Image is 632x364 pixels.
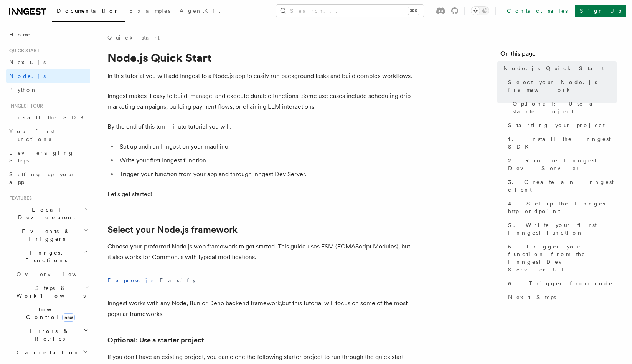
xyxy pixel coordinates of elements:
span: 3. Create an Inngest client [508,178,617,194]
button: Fastify [160,272,196,289]
span: 6. Trigger from code [508,280,613,287]
a: 2. Run the Inngest Dev Server [505,154,617,175]
span: Starting your project [508,121,605,129]
span: Leveraging Steps [9,150,74,164]
a: 6. Trigger from code [505,276,617,290]
span: Steps & Workflows [13,284,86,299]
span: Your first Functions [9,128,55,142]
button: Errors & Retries [13,324,90,346]
a: Python [6,83,90,97]
li: Set up and run Inngest on your machine. [117,141,414,152]
a: Optional: Use a starter project [107,335,204,346]
span: Node.js Quick Start [503,65,604,72]
span: 1. Install the Inngest SDK [508,135,617,151]
a: 5. Write your first Inngest function [505,218,617,240]
span: Next.js [9,59,46,65]
span: Inngest tour [6,103,43,109]
a: Node.js Quick Start [500,61,617,75]
p: By the end of this ten-minute tutorial you will: [107,121,414,132]
span: Examples [129,8,170,14]
a: Starting your project [505,118,617,132]
p: Inngest makes it easy to build, manage, and execute durable functions. Some use cases include sch... [107,91,414,112]
span: Python [9,87,37,93]
a: Home [6,28,90,41]
a: Leveraging Steps [6,146,90,167]
p: Inngest works with any Node, Bun or Deno backend framework,but this tutorial will focus on some o... [107,298,414,319]
a: 5. Trigger your function from the Inngest Dev Server UI [505,240,617,276]
p: Choose your preferred Node.js web framework to get started. This guide uses ESM (ECMAScript Modul... [107,241,414,263]
span: Cancellation [13,349,80,356]
span: 5. Trigger your function from the Inngest Dev Server UI [508,243,617,273]
button: Cancellation [13,346,90,359]
span: new [62,313,75,322]
a: Examples [125,2,175,21]
span: 4. Set up the Inngest http endpoint [508,200,617,215]
a: Install the SDK [6,111,90,124]
a: Contact sales [502,5,572,17]
a: Optional: Use a starter project [510,97,617,118]
span: Node.js [9,73,46,79]
span: Errors & Retries [13,327,83,342]
a: 4. Set up the Inngest http endpoint [505,197,617,218]
span: Local Development [6,206,84,221]
a: Sign Up [575,5,626,17]
span: AgentKit [180,8,220,14]
a: Setting up your app [6,167,90,189]
button: Inngest Functions [6,246,90,267]
kbd: ⌘K [408,7,419,15]
a: Quick start [107,34,160,41]
a: Select your Node.js framework [107,224,238,235]
h1: Node.js Quick Start [107,51,414,65]
span: Home [9,31,31,38]
span: Documentation [57,8,120,14]
span: Features [6,195,32,201]
p: Let's get started! [107,189,414,200]
a: 1. Install the Inngest SDK [505,132,617,154]
p: In this tutorial you will add Inngest to a Node.js app to easily run background tasks and build c... [107,71,414,81]
span: Overview [17,271,96,277]
span: Setting up your app [9,171,75,185]
span: 5. Write your first Inngest function [508,221,617,237]
a: Your first Functions [6,124,90,146]
button: Search...⌘K [276,5,424,17]
a: Next Steps [505,290,617,304]
span: Flow Control [13,306,84,321]
span: 2. Run the Inngest Dev Server [508,157,617,172]
span: Quick start [6,48,40,54]
span: Next Steps [508,293,556,301]
span: Inngest Functions [6,249,83,264]
span: Select your Node.js framework [508,78,617,94]
button: Steps & Workflows [13,281,90,303]
li: Trigger your function from your app and through Inngest Dev Server. [117,169,414,180]
span: Install the SDK [9,114,89,121]
a: Node.js [6,69,90,83]
a: AgentKit [175,2,225,21]
button: Events & Triggers [6,224,90,246]
button: Flow Controlnew [13,303,90,324]
a: Documentation [52,2,125,22]
a: Next.js [6,55,90,69]
h4: On this page [500,49,617,61]
a: 3. Create an Inngest client [505,175,617,197]
li: Write your first Inngest function. [117,155,414,166]
button: Toggle dark mode [471,6,489,15]
button: Local Development [6,203,90,224]
span: Optional: Use a starter project [513,100,617,115]
a: Overview [13,267,90,281]
button: Express.js [107,272,153,289]
span: Events & Triggers [6,227,84,243]
a: Select your Node.js framework [505,75,617,97]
